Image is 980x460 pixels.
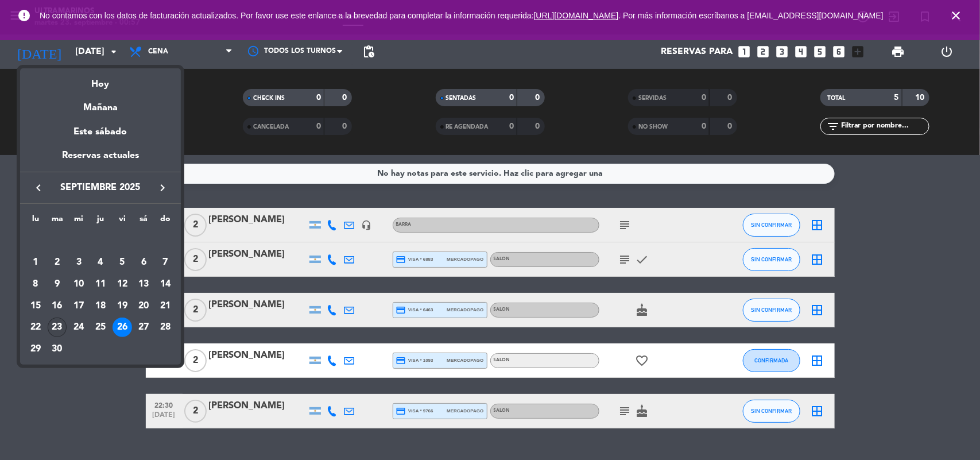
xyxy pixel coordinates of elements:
td: 12 de septiembre de 2025 [111,273,133,295]
td: 19 de septiembre de 2025 [111,295,133,317]
td: 11 de septiembre de 2025 [90,273,111,295]
td: 7 de septiembre de 2025 [154,252,176,273]
div: 3 [69,253,88,272]
td: 25 de septiembre de 2025 [90,317,111,339]
td: 10 de septiembre de 2025 [68,273,90,295]
i: keyboard_arrow_left [32,181,45,195]
td: 14 de septiembre de 2025 [154,273,176,295]
div: 24 [69,318,88,337]
th: sábado [133,212,155,230]
th: viernes [111,212,133,230]
div: 23 [48,318,67,337]
td: SEP. [25,230,176,252]
th: martes [47,212,68,230]
span: septiembre 2025 [49,180,152,195]
div: 27 [134,318,153,337]
button: keyboard_arrow_left [28,180,49,195]
th: domingo [154,212,176,230]
td: 1 de septiembre de 2025 [25,252,47,273]
div: 9 [48,275,67,294]
td: 24 de septiembre de 2025 [68,317,90,339]
div: 15 [26,296,45,316]
td: 29 de septiembre de 2025 [25,338,47,360]
td: 27 de septiembre de 2025 [133,317,155,339]
div: 18 [91,296,110,316]
th: lunes [25,212,47,230]
div: 22 [26,318,45,337]
td: 21 de septiembre de 2025 [154,295,176,317]
td: 4 de septiembre de 2025 [90,252,111,273]
td: 2 de septiembre de 2025 [47,252,68,273]
td: 23 de septiembre de 2025 [47,317,68,339]
div: 1 [26,253,45,272]
div: 5 [113,253,132,272]
div: 25 [91,318,110,337]
div: 16 [48,296,67,316]
div: Hoy [20,68,181,92]
td: 16 de septiembre de 2025 [47,295,68,317]
div: 29 [26,339,45,359]
th: jueves [90,212,111,230]
div: 20 [134,296,153,316]
td: 15 de septiembre de 2025 [25,295,47,317]
button: keyboard_arrow_right [152,180,173,195]
div: 8 [26,275,45,294]
div: 14 [156,275,175,294]
div: 19 [113,296,132,316]
td: 28 de septiembre de 2025 [154,317,176,339]
div: Mañana [20,92,181,115]
div: 7 [156,253,175,272]
div: 12 [113,275,132,294]
td: 9 de septiembre de 2025 [47,273,68,295]
div: Este sábado [20,116,181,148]
td: 26 de septiembre de 2025 [111,317,133,339]
td: 30 de septiembre de 2025 [47,338,68,360]
td: 8 de septiembre de 2025 [25,273,47,295]
td: 18 de septiembre de 2025 [90,295,111,317]
div: 30 [48,339,67,359]
td: 22 de septiembre de 2025 [25,317,47,339]
div: 2 [48,253,67,272]
div: 11 [91,275,110,294]
div: 4 [91,253,110,272]
td: 13 de septiembre de 2025 [133,273,155,295]
td: 6 de septiembre de 2025 [133,252,155,273]
div: Reservas actuales [20,148,181,172]
td: 17 de septiembre de 2025 [68,295,90,317]
div: 6 [134,253,153,272]
th: miércoles [68,212,90,230]
div: 28 [156,318,175,337]
i: keyboard_arrow_right [156,181,169,195]
div: 13 [134,275,153,294]
td: 3 de septiembre de 2025 [68,252,90,273]
td: 20 de septiembre de 2025 [133,295,155,317]
td: 5 de septiembre de 2025 [111,252,133,273]
div: 26 [113,318,132,337]
div: 21 [156,296,175,316]
div: 17 [69,296,88,316]
div: 10 [69,275,88,294]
